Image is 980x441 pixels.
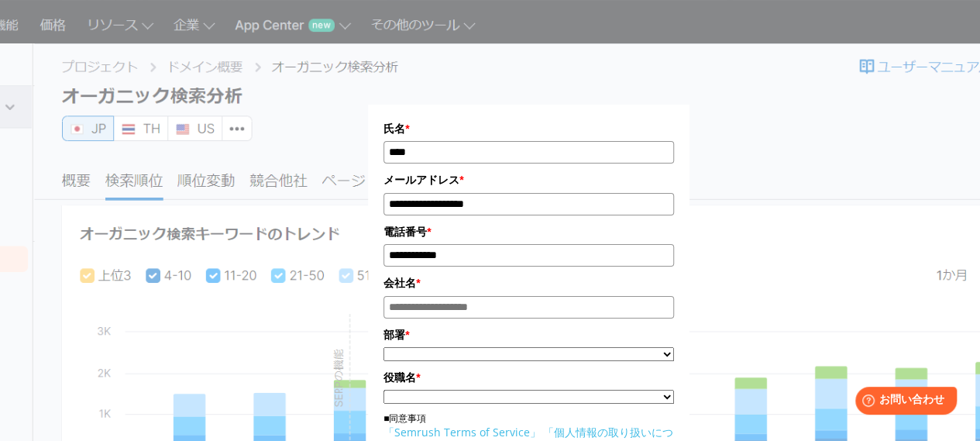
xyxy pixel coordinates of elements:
[383,223,674,240] label: 電話番号
[383,274,674,291] label: 会社名
[383,120,674,137] label: 氏名
[842,381,963,424] iframe: Help widget launcher
[383,369,674,386] label: 役職名
[383,326,674,343] label: 部署
[383,425,541,439] a: 「Semrush Terms of Service」
[383,171,674,188] label: メールアドレス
